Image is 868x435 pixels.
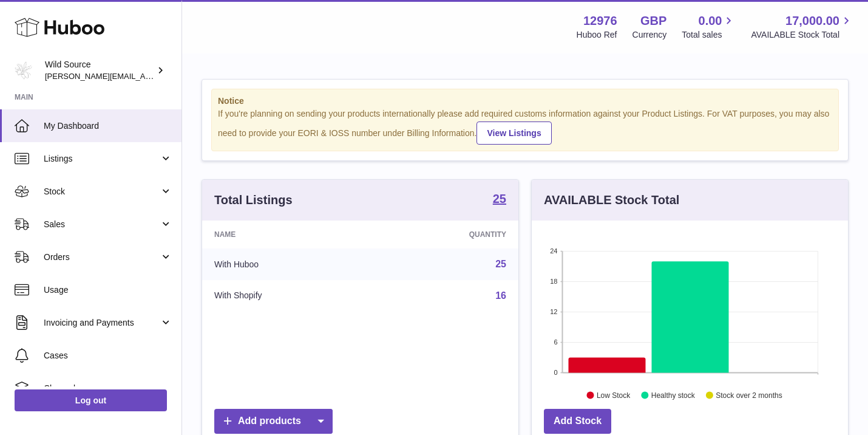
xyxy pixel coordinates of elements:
[495,290,506,301] a: 16
[640,13,666,29] strong: GBP
[554,338,557,346] text: 6
[44,153,160,165] span: Listings
[202,280,373,312] td: With Shopify
[493,193,506,205] strong: 25
[44,219,160,230] span: Sales
[44,317,160,329] span: Invoicing and Payments
[45,71,243,81] span: [PERSON_NAME][EMAIL_ADDRESS][DOMAIN_NAME]
[583,13,617,29] strong: 12976
[202,221,373,248] th: Name
[550,308,557,315] text: 12
[214,192,293,208] h3: Total Listings
[493,193,506,207] a: 25
[544,192,679,208] h3: AVAILABLE Stock Total
[550,247,557,255] text: 24
[44,252,160,263] span: Orders
[202,248,373,280] td: With Huboo
[495,259,506,269] a: 25
[44,350,172,361] span: Cases
[550,278,557,285] text: 18
[44,284,172,296] span: Usage
[44,186,160,197] span: Stock
[544,409,611,434] a: Add Stock
[44,383,172,394] span: Channels
[476,122,551,145] a: View Listings
[682,29,736,41] span: Total sales
[577,29,617,41] div: Huboo Ref
[15,61,33,80] img: kate@wildsource.co.uk
[785,13,839,29] span: 17,000.00
[45,59,154,82] div: Wild Source
[597,391,631,399] text: Low Stock
[716,391,782,399] text: Stock over 2 months
[218,108,832,145] div: If you're planning on sending your products internationally please add required customs informati...
[751,29,853,41] span: AVAILABLE Stock Total
[682,13,736,41] a: 0.00 Total sales
[214,409,333,434] a: Add products
[751,13,853,41] a: 17,000.00 AVAILABLE Stock Total
[632,29,667,41] div: Currency
[44,120,172,132] span: My Dashboard
[218,95,832,107] strong: Notice
[373,221,518,248] th: Quantity
[699,13,722,29] span: 0.00
[554,369,557,376] text: 0
[15,389,167,411] a: Log out
[651,391,696,399] text: Healthy stock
